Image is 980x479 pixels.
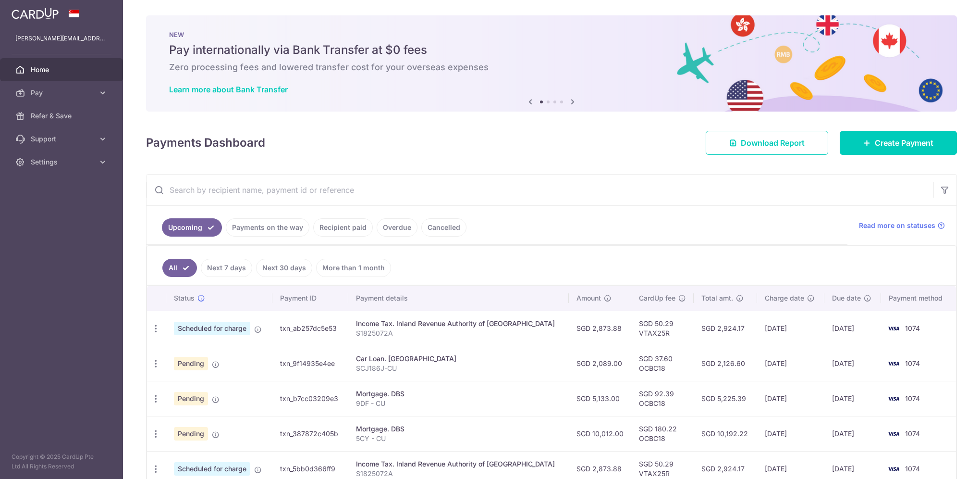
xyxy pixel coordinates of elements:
span: 1074 [905,465,920,473]
td: SGD 5,225.39 [694,381,758,416]
td: SGD 180.22 OCBC18 [631,416,694,451]
span: 1074 [905,359,920,367]
a: Recipient paid [313,218,373,237]
p: NEW [169,31,934,38]
div: Car Loan. [GEOGRAPHIC_DATA] [356,354,561,364]
span: Pending [174,357,208,370]
td: [DATE] [824,416,881,451]
span: Status [174,293,195,303]
td: txn_ab257dc5e53 [272,311,348,346]
span: Support [31,134,94,144]
a: Upcoming [162,218,222,237]
span: Charge date [765,293,804,303]
div: Mortgage. DBS [356,424,561,434]
h5: Pay internationally via Bank Transfer at $0 fees [169,42,934,58]
td: [DATE] [757,311,824,346]
th: Payment method [881,286,956,311]
span: Settings [31,157,94,167]
span: 1074 [905,429,920,438]
td: txn_9f14935e4ee [272,346,348,381]
p: S1825072A [356,469,561,479]
a: More than 1 month [316,259,391,277]
span: Refer & Save [31,111,94,121]
span: Pending [174,427,208,441]
th: Payment details [348,286,569,311]
img: Bank Card [884,428,903,440]
td: SGD 2,924.17 [694,311,758,346]
a: Payments on the way [226,218,309,237]
a: Cancelled [421,218,466,237]
span: Pending [174,392,208,405]
span: Scheduled for charge [174,462,250,476]
span: Read more on statuses [859,221,935,230]
td: SGD 92.39 OCBC18 [631,381,694,416]
span: Pay [31,88,94,98]
p: [PERSON_NAME][EMAIL_ADDRESS][DOMAIN_NAME] [15,34,108,43]
td: [DATE] [824,311,881,346]
span: Scheduled for charge [174,322,250,335]
p: SCJ186J-CU [356,364,561,373]
span: CardUp fee [639,293,675,303]
span: Total amt. [701,293,733,303]
div: Mortgage. DBS [356,389,561,399]
td: [DATE] [824,346,881,381]
td: SGD 2,089.00 [569,346,631,381]
span: Download Report [741,137,805,149]
img: Bank Card [884,358,903,369]
td: [DATE] [757,346,824,381]
a: Next 30 days [256,259,312,277]
td: [DATE] [757,416,824,451]
div: Income Tax. Inland Revenue Authority of [GEOGRAPHIC_DATA] [356,459,561,469]
span: Create Payment [875,137,933,149]
td: [DATE] [757,381,824,416]
p: S1825072A [356,328,561,338]
img: CardUp [12,8,59,19]
td: SGD 2,126.60 [694,346,758,381]
td: SGD 10,192.22 [694,416,758,451]
td: [DATE] [824,381,881,416]
img: Bank Card [884,393,903,404]
a: All [162,259,197,277]
td: SGD 5,133.00 [569,381,631,416]
h4: Payments Dashboard [146,134,265,151]
span: Amount [576,293,601,303]
td: SGD 50.29 VTAX25R [631,311,694,346]
p: 9DF - CU [356,399,561,408]
a: Learn more about Bank Transfer [169,85,288,94]
img: Bank transfer banner [146,15,957,112]
input: Search by recipient name, payment id or reference [147,175,933,205]
td: SGD 10,012.00 [569,416,631,451]
div: Income Tax. Inland Revenue Authority of [GEOGRAPHIC_DATA] [356,319,561,328]
span: Home [31,65,94,75]
img: Bank Card [884,323,903,334]
a: Overdue [377,218,417,237]
td: txn_387872c405b [272,416,348,451]
th: Payment ID [272,286,348,311]
td: SGD 37.60 OCBC18 [631,346,694,381]
a: Next 7 days [201,259,252,277]
span: 1074 [905,394,920,403]
td: SGD 2,873.88 [569,311,631,346]
span: Due date [832,293,861,303]
td: txn_b7cc03209e3 [272,381,348,416]
span: 1074 [905,324,920,332]
img: Bank Card [884,463,903,475]
p: 5CY - CU [356,434,561,443]
a: Create Payment [840,131,957,155]
a: Download Report [706,131,828,155]
a: Read more on statuses [859,221,945,230]
h6: Zero processing fees and lowered transfer cost for your overseas expenses [169,62,934,73]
